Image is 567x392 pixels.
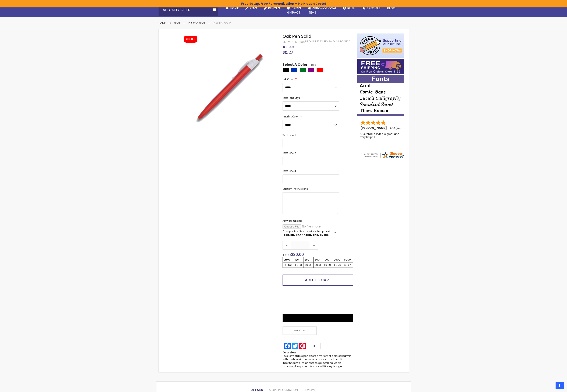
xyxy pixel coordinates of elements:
div: 250 [305,258,313,261]
span: $0.27 [283,49,293,55]
div: 4PG-9007 [292,40,305,44]
div: $0.28 [334,263,342,267]
a: Twitter [291,343,299,349]
div: This retractable pen offers a variety of colored barrels with a white trim. You can choose to add... [283,354,353,368]
span: Text Line 3 [283,169,296,173]
span: Rush [347,6,355,10]
img: 4pens 4 kids [357,33,404,58]
div: Availability [283,45,294,49]
span: Wish List [283,326,316,335]
span: - , [388,126,427,130]
p: Compatible file extensions to upload: [283,230,339,237]
div: Blue [291,68,297,72]
strong: Overview [283,351,296,354]
div: $0.33 [295,263,303,267]
img: 4pens.com widget logo [364,151,404,159]
span: 80.00 [293,251,304,257]
strong: Qty: [284,258,290,261]
img: Free shipping on orders over $199 [357,59,404,74]
a: Facebook [284,343,291,349]
div: 1000 [324,258,332,261]
a: 4Pens4impact [283,4,304,17]
div: $0.29 [324,263,332,267]
a: - [283,241,291,250]
div: Purple [308,68,314,72]
span: Text Font Style [283,96,301,100]
strong: Price: [284,263,292,267]
iframe: Google Customer Reviews [532,381,567,392]
a: Blog [384,4,399,13]
a: Rush [340,4,359,13]
span: Blog [387,6,396,10]
span: Add to Cart [305,277,331,283]
span: Specials [367,6,380,10]
a: Plastic Pens [188,21,205,25]
a: + [310,241,318,250]
div: $0.27 [344,263,352,267]
a: 4pens.com certificate URL [364,156,404,160]
span: Pens [250,6,257,10]
img: oak_solid_side_red_1_1.jpg [180,39,277,136]
a: Pencils [261,4,283,13]
span: [PERSON_NAME] [360,126,388,130]
span: Select A Color [283,62,308,68]
span: Total: [283,253,291,257]
li: Oak Pen Solid [213,22,231,25]
div: 5000 [344,258,352,261]
a: Home [222,4,242,13]
span: $ [291,251,304,257]
strong: jpg, jpeg, gif, tif, tiff, pdf, png, ai, eps [283,230,336,237]
button: Add to Cart [283,275,353,286]
span: CO [390,126,395,130]
span: 4Pens 4impact [287,6,301,15]
button: Buy with GPay [283,314,353,322]
span: Custom Instructions [283,187,308,191]
div: 500 [315,258,322,261]
a: 4PROMOTIONALITEMS [304,4,340,17]
div: 125 [295,258,303,261]
span: Red [308,63,316,67]
span: 4PROMOTIONAL ITEMS [308,6,336,15]
div: 20% OFF [186,38,195,41]
a: Home [159,21,166,25]
img: font-personalization-examples [357,75,404,116]
strong: SKU [283,40,290,44]
a: Specials [359,4,384,13]
div: Green [300,68,306,72]
span: Imprint Color [283,115,299,118]
span: Text Line 1 [283,133,296,137]
span: 0 [313,344,315,348]
div: $0.32 [305,263,313,267]
span: Text Line 2 [283,151,296,155]
span: Ink Color [283,77,294,81]
a: Be the first to review this product [305,40,350,43]
div: All Categories [159,4,218,16]
div: Red [316,68,323,72]
a: Pens [174,21,180,25]
div: 2500 [334,258,342,261]
a: Wish List [283,326,318,335]
span: Home [230,6,239,10]
iframe: PayPal [283,289,353,311]
a: Pens [242,4,261,13]
span: Pencils [268,6,280,10]
span: Oak Pen Solid [283,33,311,39]
span: Artwork Upload [283,219,302,223]
span: In stock [283,45,294,49]
div: Customer service is great and very helpful [360,133,401,142]
div: Black [283,68,289,72]
div: $0.31 [315,263,322,267]
span: [GEOGRAPHIC_DATA] [396,126,427,130]
a: Pinterest0 [299,343,321,349]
